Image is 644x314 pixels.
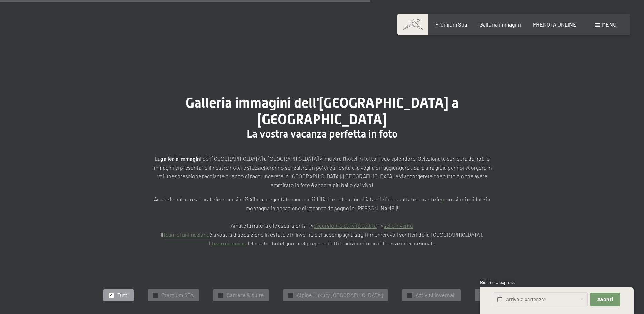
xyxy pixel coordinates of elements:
span: Attivitá invernali [416,291,456,299]
span: La vostra vacanza perfetta in foto [247,128,397,140]
span: Avanti [597,296,613,303]
span: ✓ [110,293,112,297]
a: team di animazione [164,231,209,238]
span: Menu [602,21,616,28]
a: Galleria immagini [479,21,521,28]
a: PRENOTA ONLINE [533,21,576,28]
span: Galleria immagini dell'[GEOGRAPHIC_DATA] a [GEOGRAPHIC_DATA] [186,95,459,128]
a: sci e inverno [384,222,413,229]
span: ✓ [154,293,157,297]
a: e [441,196,444,202]
span: ✓ [219,293,222,297]
p: La i dell’[GEOGRAPHIC_DATA] a [GEOGRAPHIC_DATA] vi mostra l’hotel in tutto il suo splendore. Sele... [150,154,495,189]
span: Tutti [117,291,129,299]
button: Avanti [590,293,620,307]
p: Amate la natura e adorate le escursioni? Allora pregustate momenti idilliaci e date un’occhiata a... [150,195,495,248]
span: ✓ [289,293,292,297]
a: escursioni e attività estate [314,222,377,229]
a: team di cucina [212,240,246,246]
span: Camere & suite [227,291,264,299]
span: Richiesta express [480,280,515,285]
span: ✓ [408,293,411,297]
strong: galleria immagin [160,155,200,162]
span: Premium SPA [161,291,194,299]
a: Premium Spa [435,21,467,28]
span: Alpine Luxury [GEOGRAPHIC_DATA] [297,291,383,299]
